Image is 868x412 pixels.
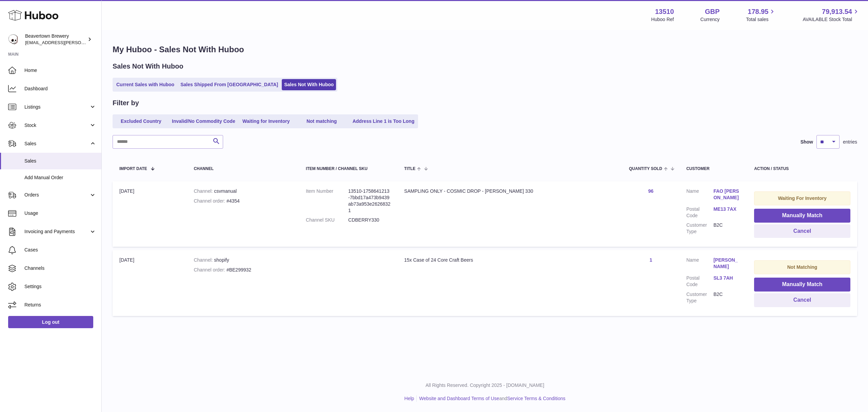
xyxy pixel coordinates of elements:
a: Excluded Country [114,116,168,127]
strong: 13510 [655,7,674,16]
a: Waiting for Inventory [239,116,293,127]
a: 96 [648,188,654,194]
strong: GBP [705,7,719,16]
a: Website and Dashboard Terms of Use [419,396,499,401]
h2: Filter by [113,98,139,108]
dd: B2C [713,291,741,304]
a: Sales Not With Huboo [282,79,336,90]
span: Invoicing and Payments [24,228,89,235]
strong: Channel order [194,198,226,204]
span: Listings [24,104,89,110]
p: All Rights Reserved. Copyright 2025 - [DOMAIN_NAME] [107,382,863,389]
a: Current Sales with Huboo [114,79,177,90]
div: #BE299932 [194,267,292,273]
dd: B2C [713,222,741,235]
span: Dashboard [24,86,96,92]
a: Address Line 1 is Too Long [350,116,417,127]
a: 79,913.54 AVAILABLE Stock Total [803,7,860,23]
span: Channels [24,265,96,271]
a: Log out [8,316,93,328]
span: Quantity Sold [629,167,662,171]
span: Orders [24,192,89,198]
dd: CDBERRY330 [348,217,391,223]
span: AVAILABLE Stock Total [803,16,860,23]
span: entries [843,139,857,145]
button: Manually Match [754,278,850,292]
span: Title [404,167,415,171]
span: Import date [119,167,147,171]
span: 79,913.54 [822,7,852,16]
a: 178.95 Total sales [746,7,776,23]
strong: Channel [194,257,214,263]
span: Returns [24,302,96,308]
span: Settings [24,283,96,290]
button: Manually Match [754,209,850,223]
div: csvmanual [194,188,292,194]
h1: My Huboo - Sales Not With Huboo [113,44,857,55]
dt: Customer Type [686,291,713,304]
dt: Customer Type [686,222,713,235]
div: Currency [701,16,720,23]
a: Service Terms & Conditions [507,396,566,401]
a: ME13 7AX [713,206,741,212]
label: Show [801,139,813,145]
button: Cancel [754,293,850,307]
strong: Waiting For Inventory [778,195,826,201]
dt: Postal Code [686,275,713,288]
span: Usage [24,210,96,217]
strong: Not Matching [787,264,817,270]
span: Stock [24,122,89,129]
div: Customer [686,167,741,171]
strong: Channel order [194,267,226,273]
span: 178.95 [748,7,768,16]
a: [PERSON_NAME] [713,257,741,270]
span: Sales [24,158,96,164]
span: Add Manual Order [24,174,96,181]
div: Channel [194,167,292,171]
td: [DATE] [113,181,187,247]
a: Not matching [295,116,349,127]
div: Beavertown Brewery [25,33,86,46]
a: Help [405,396,414,401]
span: Cases [24,247,96,253]
span: Total sales [746,16,776,23]
button: Cancel [754,224,850,238]
div: SAMPLING ONLY - COSMIC DROP - [PERSON_NAME] 330 [404,188,615,194]
a: Sales Shipped From [GEOGRAPHIC_DATA] [178,79,280,90]
dt: Item Number [306,188,348,214]
dd: 13510-1758641213-7bbd17a473b9439ab73a953e26268321 [348,188,391,214]
img: kit.lowe@beavertownbrewery.co.uk [8,34,18,44]
dt: Name [686,257,713,271]
td: [DATE] [113,250,187,316]
dt: Channel SKU [306,217,348,223]
span: [EMAIL_ADDRESS][PERSON_NAME][DOMAIN_NAME] [25,40,136,45]
h2: Sales Not With Huboo [113,62,183,71]
dt: Postal Code [686,206,713,219]
span: Home [24,67,96,74]
a: Invalid/No Commodity Code [170,116,238,127]
a: 1 [650,257,652,263]
li: and [417,395,565,402]
div: Item Number / Channel SKU [306,167,391,171]
div: shopify [194,257,292,263]
a: FAO [PERSON_NAME] [713,188,741,201]
span: Sales [24,141,89,147]
div: 15x Case of 24 Core Craft Beers [404,257,615,263]
a: SL3 7AH [713,275,741,281]
strong: Channel [194,188,214,194]
div: Huboo Ref [651,16,674,23]
div: #4354 [194,198,292,204]
div: Action / Status [754,167,850,171]
dt: Name [686,188,713,203]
